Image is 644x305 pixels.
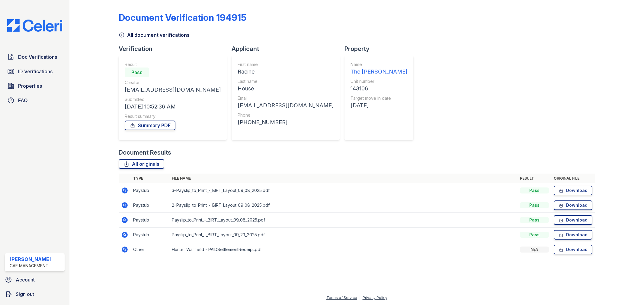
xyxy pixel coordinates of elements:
div: Property [344,45,418,53]
a: Doc Verifications [5,51,65,63]
div: Verification [119,45,232,53]
div: Name [351,61,407,68]
div: Creator [125,80,221,86]
div: Email [238,95,334,101]
div: [DATE] [351,101,407,110]
td: Other [131,242,169,257]
div: Phone [238,112,334,118]
td: Paystub [131,228,169,242]
div: Document Results [119,148,171,157]
td: 3–Payslip_to_Print_-_BIRT_Layout_09_08_2025.pdf [169,183,517,198]
a: Download [554,200,592,210]
div: Target move in date [351,95,407,101]
td: Hunter War field - PAIDSettlementReceipt.pdf [169,242,517,257]
div: Submitted [125,96,221,102]
div: CAF Management [10,263,51,269]
th: Result [517,174,551,183]
a: Download [554,245,592,254]
th: File name [169,174,517,183]
td: 2–Payslip_to_Print_-_BIRT_Layout_09_08_2025.pdf [169,198,517,213]
div: Document Verification 194915 [119,12,246,23]
div: Racine [238,68,334,76]
a: Summary PDF [125,121,175,130]
td: Paystub [131,183,169,198]
div: Pass [520,202,549,208]
div: [PERSON_NAME] [10,256,51,263]
div: [DATE] 10:52:36 AM [125,102,221,111]
div: First name [238,61,334,68]
div: | [359,295,360,300]
a: Name The [PERSON_NAME] [351,61,407,76]
th: Type [131,174,169,183]
div: Pass [520,217,549,223]
div: Applicant [232,45,344,53]
td: Payslip_to_Print_-_BIRT_Layout_09_08_2025.pdf [169,213,517,228]
div: Unit number [351,78,407,84]
div: House [238,84,334,93]
div: Pass [520,232,549,238]
span: FAQ [18,97,28,104]
div: Last name [238,78,334,84]
div: Result summary [125,113,221,119]
a: Account [2,274,67,286]
a: ID Verifications [5,65,65,77]
a: Download [554,230,592,240]
div: [EMAIL_ADDRESS][DOMAIN_NAME] [238,101,334,110]
span: Account [16,276,35,283]
div: [PHONE_NUMBER] [238,118,334,127]
a: FAQ [5,94,65,106]
div: Result [125,61,221,68]
a: Sign out [2,288,67,300]
a: Privacy Policy [363,295,387,300]
a: All originals [119,159,164,169]
div: N/A [520,247,549,253]
td: Payslip_to_Print_-_BIRT_Layout_09_23_2025.pdf [169,228,517,242]
span: Doc Verifications [18,53,57,61]
div: [EMAIL_ADDRESS][DOMAIN_NAME] [125,86,221,94]
div: Pass [125,68,149,77]
div: The [PERSON_NAME] [351,68,407,76]
span: Sign out [16,291,34,298]
a: Download [554,215,592,225]
span: ID Verifications [18,68,53,75]
a: Download [554,186,592,195]
img: CE_Logo_Blue-a8612792a0a2168367f1c8372b55b34899dd931a85d93a1a3d3e32e68fde9ad4.png [2,19,67,32]
td: Paystub [131,198,169,213]
a: All document verifications [119,31,190,39]
a: Terms of Service [326,295,357,300]
td: Paystub [131,213,169,228]
span: Properties [18,82,42,90]
th: Original file [551,174,595,183]
a: Properties [5,80,65,92]
div: Pass [520,187,549,193]
div: 143106 [351,84,407,93]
